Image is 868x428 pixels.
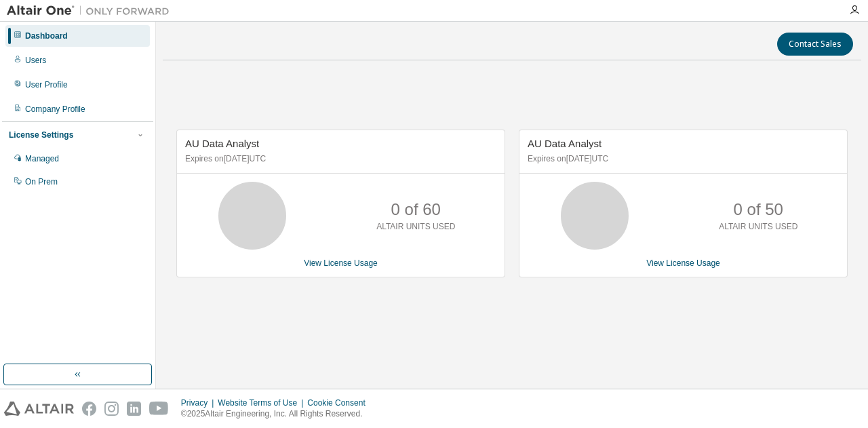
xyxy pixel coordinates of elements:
[25,153,59,164] div: Managed
[25,104,85,115] div: Company Profile
[719,221,797,233] p: ALTAIR UNITS USED
[9,130,73,140] div: License Settings
[528,138,601,149] span: AU Data Analyst
[127,402,141,416] img: linkedin.svg
[25,55,46,66] div: Users
[391,198,441,221] p: 0 of 60
[82,402,96,416] img: facebook.svg
[528,153,835,165] p: Expires on [DATE] UTC
[777,33,853,56] button: Contact Sales
[181,397,218,408] div: Privacy
[7,4,176,18] img: Altair One
[25,31,68,41] div: Dashboard
[25,176,58,187] div: On Prem
[218,397,307,408] div: Website Terms of Use
[149,402,169,416] img: youtube.svg
[646,258,720,268] a: View License Usage
[104,402,119,416] img: instagram.svg
[181,408,374,420] p: © 2025 Altair Engineering, Inc. All Rights Reserved.
[376,221,455,233] p: ALTAIR UNITS USED
[304,258,378,268] a: View License Usage
[307,397,373,408] div: Cookie Consent
[4,402,74,416] img: altair_logo.svg
[185,138,259,149] span: AU Data Analyst
[25,79,68,90] div: User Profile
[734,198,783,221] p: 0 of 50
[185,153,493,165] p: Expires on [DATE] UTC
